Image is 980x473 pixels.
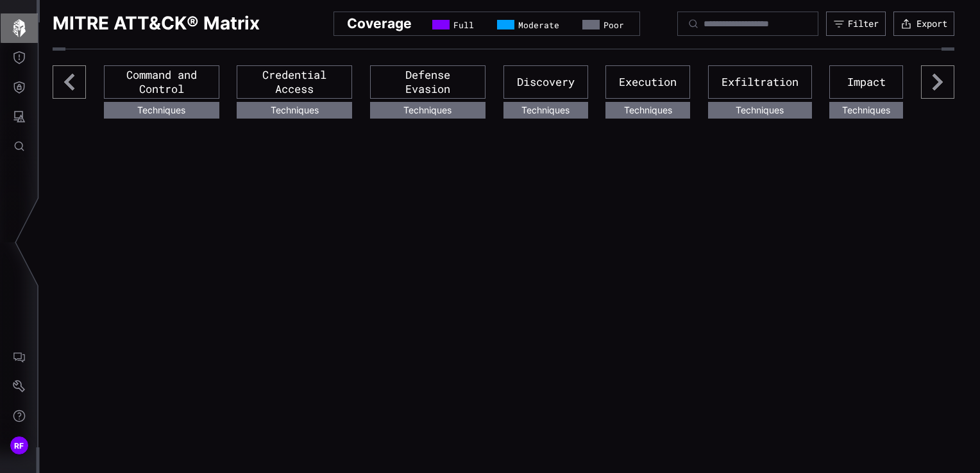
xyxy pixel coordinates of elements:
div: Techniques [104,102,219,119]
div: Techniques [605,102,690,119]
div: Defense Evasion [370,65,486,99]
div: Techniques [237,102,352,119]
button: Filter [826,12,886,36]
button: Export [893,12,954,36]
div: Execution [605,65,690,99]
div: Techniques [708,102,812,119]
div: Command and Control [104,65,219,99]
div: Credential Access [237,65,352,99]
button: RF [1,431,38,460]
div: Techniques [829,102,903,119]
h2: Coverage [347,15,412,32]
div: Exfiltration [708,65,812,99]
div: Impact [829,65,903,99]
div: Discovery [503,65,588,99]
span: Poor [604,20,624,30]
span: Full [453,20,474,30]
div: Filter [848,18,879,29]
h1: MITRE ATT&CK® Matrix [53,12,260,36]
span: Moderate [518,20,559,30]
div: Techniques [503,102,588,119]
span: RF [14,439,24,452]
div: Techniques [370,102,486,119]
